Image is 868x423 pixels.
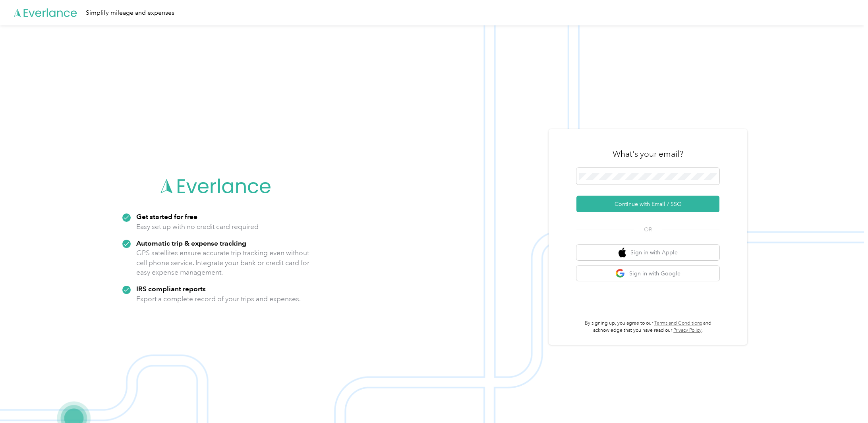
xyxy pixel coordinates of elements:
p: Export a complete record of your trips and expenses. [136,294,301,304]
strong: Get started for free [136,212,197,221]
span: OR [634,225,662,234]
p: By signing up, you agree to our and acknowledge that you have read our . [576,320,719,334]
div: Simplify mileage and expenses [86,8,174,18]
img: apple logo [619,248,626,258]
p: GPS satellites ensure accurate trip tracking even without cell phone service. Integrate your bank... [136,248,310,277]
button: apple logoSign in with Apple [576,245,719,260]
a: Privacy Policy [673,327,702,333]
p: Easy set up with no credit card required [136,222,259,232]
button: Continue with Email / SSO [576,196,719,212]
strong: IRS compliant reports [136,285,206,293]
h3: What's your email? [613,148,683,160]
a: Terms and Conditions [654,320,702,326]
button: google logoSign in with Google [576,266,719,281]
strong: Automatic trip & expense tracking [136,239,246,247]
img: google logo [615,269,625,279]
